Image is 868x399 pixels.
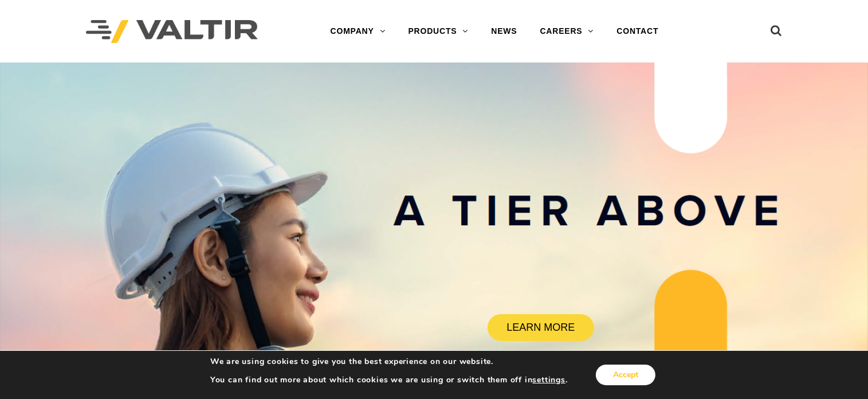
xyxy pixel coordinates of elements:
[319,20,397,43] a: COMPANY
[210,375,568,385] p: You can find out more about which cookies we are using or switch them off in .
[397,20,480,43] a: PRODUCTS
[533,375,565,385] button: settings
[210,357,568,367] p: We are using cookies to give you the best experience on our website.
[488,314,595,341] a: LEARN MORE
[596,365,655,385] button: Accept
[480,20,528,43] a: NEWS
[86,20,258,44] img: Valtir
[529,20,606,43] a: CAREERS
[605,20,670,43] a: CONTACT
